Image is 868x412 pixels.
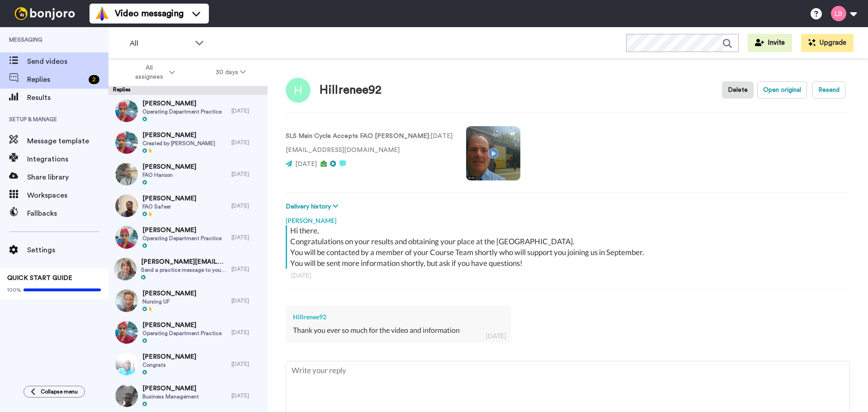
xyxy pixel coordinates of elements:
[295,161,317,167] span: [DATE]
[41,388,78,395] span: Collapse menu
[486,331,506,341] div: [DATE]
[115,384,138,407] img: 6adbba6a-f3b0-4389-b85b-8b93a01c1b2d-thumb.jpg
[231,297,263,304] div: [DATE]
[108,253,268,285] a: [PERSON_NAME][EMAIL_ADDRESS][PERSON_NAME][DOMAIN_NAME]Send a practice message to yourself[DATE]
[142,384,199,393] span: [PERSON_NAME]
[286,212,850,225] div: [PERSON_NAME]
[108,317,268,348] a: [PERSON_NAME]Operating Department Practice[DATE]
[27,190,108,201] span: Workspaces
[286,202,341,212] button: Delivery history
[115,7,184,20] span: Video messaging
[801,34,854,52] button: Upgrade
[142,393,199,400] span: Business Management
[142,352,196,361] span: [PERSON_NAME]
[142,108,222,115] span: Operating Department Practice
[95,6,109,21] img: vm-color.svg
[231,360,263,368] div: [DATE]
[89,75,99,84] div: 2
[115,289,138,312] img: ef7edd08-f5b5-4d37-8f50-aa5889d9d5bd-thumb.jpg
[108,285,268,317] a: [PERSON_NAME]Nursing UF[DATE]
[130,38,190,49] span: All
[231,170,263,178] div: [DATE]
[231,202,263,209] div: [DATE]
[748,34,792,52] button: Invite
[286,78,311,103] img: Image of Hillrenee92
[110,60,195,85] button: All assignees
[142,321,222,330] span: [PERSON_NAME]
[27,172,108,183] span: Share library
[142,99,222,108] span: [PERSON_NAME]
[142,194,196,203] span: [PERSON_NAME]
[231,107,263,114] div: [DATE]
[108,86,268,95] div: Replies
[812,81,845,99] button: Resend
[24,386,85,398] button: Collapse menu
[115,163,138,185] img: 3fd26674-e65b-43ad-a6e6-ba8d5ce001d8-thumb.jpg
[290,225,848,269] div: Hi there, Congratulations on your results and obtaining your place at the [GEOGRAPHIC_DATA]. You ...
[7,286,21,294] span: 100%
[231,234,263,241] div: [DATE]
[142,289,196,298] span: [PERSON_NAME]
[115,321,138,344] img: 5e6b368f-e598-411a-9dcb-41451933386b-thumb.jpg
[142,162,196,171] span: [PERSON_NAME]
[115,131,138,154] img: 0d0302dc-0a7f-44cd-a0a5-8dad1a32a5b6-thumb.jpg
[142,330,222,337] span: Operating Department Practice
[142,140,215,147] span: Created by [PERSON_NAME]
[115,194,138,217] img: d27e7bd3-3bc2-4543-b04b-7eadcaccd1f8-thumb.jpg
[142,298,196,305] span: Nursing UF
[27,56,108,67] span: Send videos
[108,127,268,158] a: [PERSON_NAME]Created by [PERSON_NAME][DATE]
[108,222,268,253] a: [PERSON_NAME]Operating Department Practice[DATE]
[195,64,266,81] button: 30 days
[142,171,196,179] span: FAO Haroon
[142,235,222,242] span: Operating Department Practice
[11,7,79,20] img: bj-logo-header-white.svg
[115,99,138,122] img: 53e46c47-cd87-4587-80af-426b20c2eddb-thumb.jpg
[27,92,108,103] span: Results
[142,131,215,140] span: [PERSON_NAME]
[27,74,85,85] span: Replies
[141,266,227,274] span: Send a practice message to yourself
[320,84,382,97] div: Hillrenee92
[291,271,844,280] div: [DATE]
[7,275,72,281] span: QUICK START GUIDE
[757,81,807,99] button: Open original
[141,257,227,266] span: [PERSON_NAME][EMAIL_ADDRESS][PERSON_NAME][DOMAIN_NAME]
[286,132,453,141] p: : [DATE]
[231,265,263,273] div: [DATE]
[27,136,108,147] span: Message template
[108,190,268,222] a: [PERSON_NAME]FAO Safeer[DATE]
[286,133,429,139] strong: SLS Main Cycle Accepts FAO [PERSON_NAME]
[27,154,108,165] span: Integrations
[27,208,108,219] span: Fallbacks
[108,95,268,127] a: [PERSON_NAME]Operating Department Practice[DATE]
[286,146,453,155] p: [EMAIL_ADDRESS][DOMAIN_NAME]
[114,258,137,280] img: 302847df-ee79-416a-be10-e70b379c65ff-thumb.jpg
[115,353,138,375] img: 75364cf7-7557-4ced-9b0f-b146d891accc-thumb.jpg
[131,63,167,81] span: All assignees
[231,329,263,336] div: [DATE]
[142,361,196,369] span: Congrats
[293,325,504,336] div: Thank you ever so much for the video and information
[142,226,222,235] span: [PERSON_NAME]
[722,81,754,99] button: Delete
[231,139,263,146] div: [DATE]
[293,313,504,322] div: Hillrenee92
[115,226,138,249] img: ed238a8f-a182-4f34-be44-1da8c8d0e927-thumb.jpg
[108,348,268,380] a: [PERSON_NAME]Congrats[DATE]
[231,392,263,399] div: [DATE]
[108,380,268,412] a: [PERSON_NAME]Business Management[DATE]
[108,158,268,190] a: [PERSON_NAME]FAO Haroon[DATE]
[142,203,196,210] span: FAO Safeer
[27,245,108,256] span: Settings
